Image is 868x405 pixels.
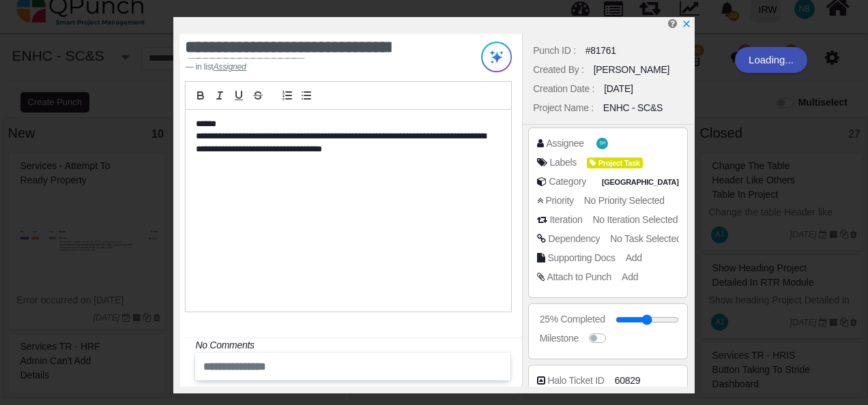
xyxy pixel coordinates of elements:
[682,19,691,29] svg: x
[533,82,594,96] div: Creation Date :
[584,195,665,206] span: No Priority Selected
[735,47,807,73] div: Loading...
[604,82,633,96] div: [DATE]
[547,270,611,284] div: Attach to Punch
[533,63,583,77] div: Created By :
[481,42,512,72] img: Try writing with AI
[185,61,454,73] footer: in list
[626,252,642,263] span: Add
[587,157,643,169] span: Project Task
[593,214,678,225] span: No Iteration Selected
[546,136,583,151] div: Assignee
[533,44,576,58] div: Punch ID :
[587,155,643,170] span: <div><span class="badge badge-secondary" style="background-color: #DBDF00"> <i class="fa fa-tag p...
[594,63,670,77] div: [PERSON_NAME]
[599,177,682,188] span: Pakistan
[533,101,594,115] div: Project Name :
[549,175,586,189] div: Category
[615,374,641,388] span: 60829
[213,62,246,72] cite: Source Title
[549,155,577,170] div: Labels
[548,232,600,246] div: Dependency
[668,18,677,29] i: Edit Punch
[540,312,605,327] div: 25% Completed
[540,331,579,346] div: Milestone
[549,213,582,227] div: Iteration
[547,251,615,265] div: Supporting Docs
[585,44,616,58] div: #81761
[213,62,246,72] u: Assigned
[547,374,604,388] div: Halo Ticket ID
[599,141,605,146] span: SH
[610,233,681,244] span: No Task Selected
[545,194,573,208] div: Priority
[603,101,663,115] div: ENHC - SC&S
[195,340,254,350] i: No Comments
[596,138,608,149] span: Syed Huzaifa Bukhari
[682,18,691,29] a: x
[622,271,638,282] span: Add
